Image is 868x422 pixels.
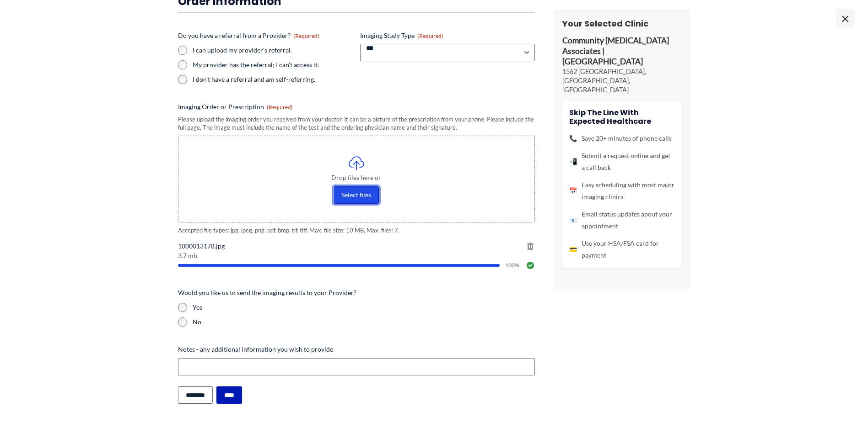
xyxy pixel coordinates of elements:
[569,243,577,255] span: 💳
[562,18,681,29] h3: Your Selected Clinic
[569,132,674,144] li: Save 20+ minutes of phone calls
[569,214,577,226] span: 📧
[293,32,319,39] span: (Required)
[360,31,535,40] label: Imaging Study Type
[505,263,520,268] span: 100%
[569,132,577,144] span: 📞
[193,60,353,69] label: My provider has the referral; I can't access it.
[178,288,356,297] legend: Would you like us to send the imaging results to your Provider?
[569,150,674,174] li: Submit a request online and get a call back
[562,67,681,95] p: 1562 [GEOGRAPHIC_DATA], [GEOGRAPHIC_DATA], [GEOGRAPHIC_DATA]
[178,115,535,132] div: Please upload the imaging order you received from your doctor. It can be a picture of the prescri...
[569,179,674,203] li: Easy scheduling with most major imaging clinics
[178,226,535,235] span: Accepted file types: jpg, jpeg, png, pdf, bmp, tif, tiff, Max. file size: 10 MB, Max. files: 7.
[417,32,443,39] span: (Required)
[178,253,535,259] span: 3.7 mb
[193,303,535,312] label: Yes
[267,104,293,111] span: (Required)
[178,242,535,251] span: 1000013178.jpg
[197,174,516,181] span: Drop files here or
[193,46,353,55] label: I can upload my provider's referral.
[334,186,379,204] button: select files, imaging order or prescription(required)
[569,156,577,168] span: 📲
[569,208,674,232] li: Email status updates about your appointment
[562,36,681,67] p: Community [MEDICAL_DATA] Associates | [GEOGRAPHIC_DATA]
[569,185,577,197] span: 📅
[836,9,854,27] span: ×
[193,317,535,327] label: No
[569,108,674,126] h4: Skip the line with Expected Healthcare
[178,345,535,354] label: Notes - any additional information you wish to provide
[193,75,353,84] label: I don't have a referral and am self-referring.
[178,102,535,111] label: Imaging Order or Prescription
[569,237,674,261] li: Use your HSA/FSA card for payment
[178,31,319,40] legend: Do you have a referral from a Provider?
